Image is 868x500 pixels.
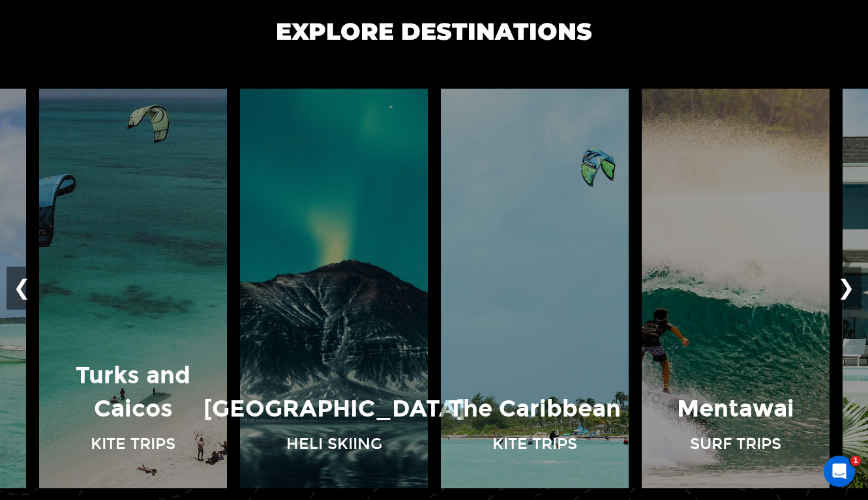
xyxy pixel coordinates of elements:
p: Kite Trips [91,433,175,455]
iframe: Intercom live chat [824,456,855,487]
p: Mentawai [677,392,794,426]
button: ❮ [7,267,37,310]
button: ❯ [831,267,861,310]
p: The Caribbean [449,392,621,426]
p: Turks and Caicos [46,359,220,426]
p: Surf Trips [690,433,781,455]
p: Kite Trips [492,433,577,455]
p: [GEOGRAPHIC_DATA] [203,392,465,426]
span: 1 [850,456,861,466]
p: Heli Skiing [286,433,382,455]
